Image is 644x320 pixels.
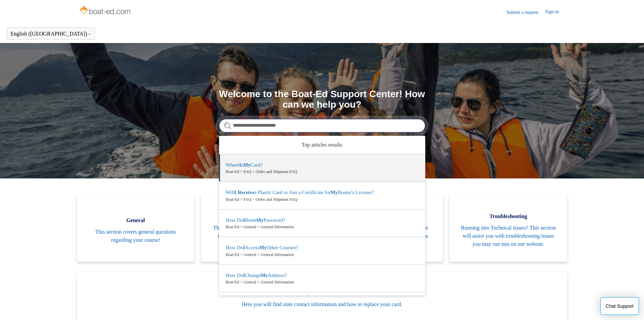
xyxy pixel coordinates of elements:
em: My [243,162,251,168]
zd-autocomplete-title-multibrand: Suggested result 2 Will I Receive a Plastic Card or Just a Certificate for My Boater's License? [226,190,374,196]
zd-autocomplete-breadcrumbs-multibrand: Boat-Ed > General > General Information [226,252,419,258]
span: General [87,216,185,225]
em: I [239,162,241,168]
a: General This section covers general questions regarding your course! [77,195,195,262]
span: Running into Technical issues? This section will assist you with troubleshooting issues you may r... [460,224,557,248]
span: FAQ [211,212,309,220]
span: This section covers general questions regarding your course! [87,228,185,244]
zd-autocomplete-header: Top articles results [219,136,425,154]
em: My [260,273,268,278]
zd-autocomplete-title-multibrand: Suggested result 5 How Do I Change My Address? [226,273,287,279]
button: English ([GEOGRAPHIC_DATA]) [10,31,91,37]
span: Here you will find state contact information and how to replace your card. [87,300,557,308]
zd-autocomplete-breadcrumbs-multibrand: Boat-Ed > FAQ > Order and Shipment FAQ [226,169,419,175]
em: I [235,190,237,195]
button: Chat Support [600,297,639,315]
zd-autocomplete-breadcrumbs-multibrand: Boat-Ed > General > General Information [226,224,419,230]
a: Troubleshooting Running into Technical issues? This section will assist you with troubleshooting ... [450,195,567,262]
zd-autocomplete-title-multibrand: Suggested result 3 How Do I Reset My Password? [226,217,285,224]
zd-autocomplete-breadcrumbs-multibrand: Boat-Ed > General > General Information [226,279,419,285]
span: Replacement Card [87,289,557,297]
em: I [243,273,245,278]
span: Troubleshooting [460,212,557,220]
span: This section will answer questions that you may have that have already been asked before! [211,224,309,248]
h1: Welcome to the Boat-Ed Support Center! How can we help you? [219,89,425,110]
a: FAQ This section will answer questions that you may have that have already been asked before! [201,195,319,262]
a: Submit a request [506,9,545,16]
em: I [243,217,245,223]
zd-autocomplete-breadcrumbs-multibrand: Boat-Ed > FAQ > Order and Shipment FAQ [226,196,419,202]
zd-autocomplete-title-multibrand: Suggested result 1 Where Is My Card? [226,162,263,169]
zd-autocomplete-title-multibrand: Suggested result 4 How Do I Access My Other Courses? [226,245,298,252]
em: I [243,245,245,250]
em: Receive [238,190,254,195]
em: My [331,190,338,195]
img: Boat-Ed Help Center home page [79,4,133,18]
a: Sign in [545,8,565,16]
input: Search [219,119,425,132]
em: My [259,245,267,250]
em: My [256,217,264,223]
